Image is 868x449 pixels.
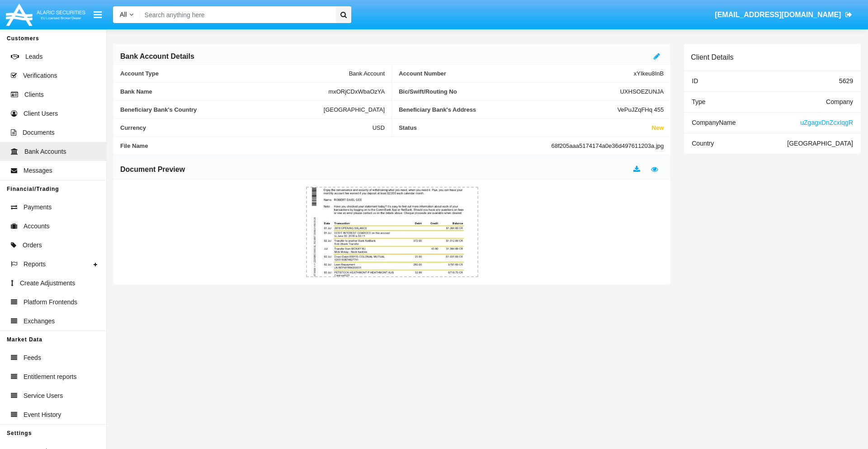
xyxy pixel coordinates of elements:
[692,77,698,85] span: ID
[24,391,63,401] span: Service Users
[24,109,58,118] span: Client Users
[839,77,853,85] span: 5629
[399,88,620,95] span: Bic/Swift/Routing No
[20,279,75,288] span: Create Adjustments
[399,106,618,113] span: Beneficiary Bank's Address
[692,140,714,147] span: Country
[113,10,140,19] a: All
[120,88,328,95] span: Bank Name
[373,124,385,131] span: USD
[5,1,87,28] img: Logo image
[24,147,66,156] span: Bank Accounts
[24,222,50,231] span: Accounts
[24,410,61,420] span: Event History
[24,372,77,382] span: Entitlement reports
[120,124,373,131] span: Currency
[634,70,664,77] span: xYIkeu8InB
[399,70,634,77] span: Account Number
[24,317,55,326] span: Exchanges
[24,203,52,212] span: Payments
[120,11,127,18] span: All
[23,128,55,137] span: Documents
[25,52,42,61] span: Leads
[120,106,324,113] span: Beneficiary Bank's Country
[715,11,841,19] span: [EMAIL_ADDRESS][DOMAIN_NAME]
[620,88,664,95] span: UXHSOEZUNJA
[826,98,853,105] span: Company
[692,98,705,105] span: Type
[800,119,853,126] span: uZgagxDnZcxIqgR
[787,140,853,147] span: [GEOGRAPHIC_DATA]
[23,241,42,250] span: Orders
[349,70,385,77] span: Bank Account
[24,260,46,269] span: Reports
[24,166,52,175] span: Messages
[120,142,552,149] span: File Name
[120,165,185,175] h6: Document Preview
[140,6,333,23] input: Search
[328,88,385,95] span: mxORjCDxWbaOzYA
[711,2,857,28] a: [EMAIL_ADDRESS][DOMAIN_NAME]
[23,71,57,80] span: Verifications
[692,119,736,126] span: Company Name
[24,298,77,307] span: Platform Frontends
[324,106,385,113] span: [GEOGRAPHIC_DATA]
[24,90,44,99] span: Clients
[120,70,349,77] span: Account Type
[618,106,664,113] span: VePuJZqFHq 455
[652,124,664,131] span: New
[691,53,733,61] h6: Client Details
[552,142,664,149] span: 68f205aaa5174174a0e36d497611203a.jpg
[24,353,41,363] span: Feeds
[399,124,651,131] span: Status
[120,52,194,61] h6: Bank Account Details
